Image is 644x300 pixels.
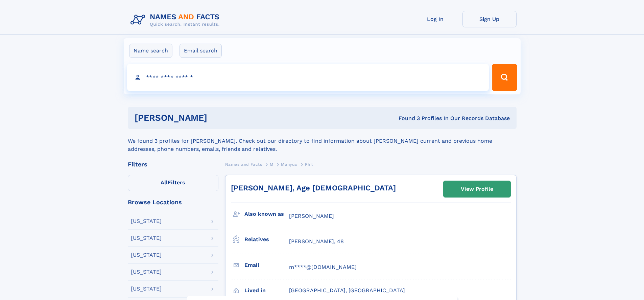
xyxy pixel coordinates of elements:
[135,114,303,122] h1: [PERSON_NAME]
[231,184,396,192] a: [PERSON_NAME], Age [DEMOGRAPHIC_DATA]
[128,161,218,167] div: Filters
[127,64,489,91] input: search input
[462,11,517,27] a: Sign Up
[131,286,162,292] div: [US_STATE]
[244,259,289,271] h3: Email
[289,213,334,219] span: [PERSON_NAME]
[289,287,405,294] span: [GEOGRAPHIC_DATA], [GEOGRAPHIC_DATA]
[281,160,297,168] a: Munyua
[281,162,297,167] span: Munyua
[289,238,344,245] a: [PERSON_NAME], 48
[128,175,218,191] label: Filters
[305,162,313,167] span: Phil
[128,129,517,153] div: We found 3 profiles for [PERSON_NAME]. Check out our directory to find information about [PERSON_...
[408,11,462,27] a: Log In
[244,208,289,220] h3: Also known as
[270,162,273,167] span: M
[461,181,493,197] div: View Profile
[303,115,510,122] div: Found 3 Profiles In Our Records Database
[244,285,289,296] h3: Lived in
[131,218,162,224] div: [US_STATE]
[161,179,168,186] span: All
[244,234,289,245] h3: Relatives
[270,160,273,168] a: M
[131,269,162,275] div: [US_STATE]
[128,199,218,205] div: Browse Locations
[180,44,222,58] label: Email search
[131,235,162,241] div: [US_STATE]
[492,64,517,91] button: Search Button
[131,252,162,258] div: [US_STATE]
[128,11,225,29] img: Logo Names and Facts
[129,44,172,58] label: Name search
[444,181,510,197] a: View Profile
[225,160,262,168] a: Names and Facts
